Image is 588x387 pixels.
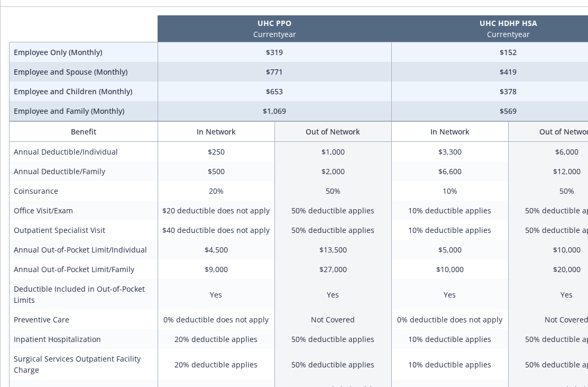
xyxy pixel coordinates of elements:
[160,17,389,29] p: UHC PPO
[158,42,391,62] td: $319
[10,329,158,349] td: Inpatient Hospitalization
[158,122,274,142] th: In Network
[160,29,389,40] p: Current year
[158,329,274,349] td: 20% deductible applies
[10,349,158,380] td: Surgical Services Outpatient Facility Charge
[274,310,391,329] td: Not Covered
[10,220,158,240] td: Outpatient Specialist Visit
[158,82,391,101] td: $653
[158,181,274,201] td: 20%
[274,142,391,162] td: $1,000
[10,279,158,310] td: Deductible Included in Out-of-Pocket Limits
[158,101,391,121] td: $1,069
[158,310,274,329] td: 0% deductible does not apply
[158,220,274,240] td: $40 deductible does not apply
[391,220,508,240] td: 10% deductible applies
[274,279,391,310] td: Yes
[10,82,158,101] td: Employee and Children (Monthly)
[158,240,274,259] td: $4,500
[10,101,158,121] td: Employee and Family (Monthly)
[10,62,158,82] td: Employee and Spouse (Monthly)
[274,122,391,142] th: Out of Network
[391,259,508,279] td: $10,000
[10,240,158,259] td: Annual Out-of-Pocket Limit/Individual
[10,310,158,329] td: Preventive Care
[10,15,158,42] th: intentionally left blank
[391,349,508,380] td: 10% deductible applies
[274,201,391,220] td: 50% deductible applies
[274,161,391,181] td: $2,000
[158,279,274,310] td: Yes
[274,329,391,349] td: 50% deductible applies
[274,349,391,380] td: 50% deductible applies
[391,279,508,310] td: Yes
[158,349,274,380] td: 20% deductible applies
[158,142,274,162] td: $250
[391,161,508,181] td: $6,600
[158,62,391,82] td: $771
[158,161,274,181] td: $500
[274,240,391,259] td: $13,500
[391,240,508,259] td: $5,000
[10,42,158,62] td: Employee Only (Monthly)
[391,329,508,349] td: 10% deductible applies
[10,122,158,142] th: Benefit
[391,142,508,162] td: $3,300
[391,122,508,142] th: In Network
[274,181,391,201] td: 50%
[10,181,158,201] td: Coinsurance
[10,259,158,279] td: Annual Out-of-Pocket Limit/Family
[274,259,391,279] td: $27,000
[391,181,508,201] td: 10%
[10,201,158,220] td: Office Visit/Exam
[10,142,158,162] td: Annual Deductible/Individual
[158,259,274,279] td: $9,000
[391,201,508,220] td: 10% deductible applies
[391,310,508,329] td: 0% deductible does not apply
[158,201,274,220] td: $20 deductible does not apply
[274,220,391,240] td: 50% deductible applies
[10,161,158,181] td: Annual Deductible/Family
